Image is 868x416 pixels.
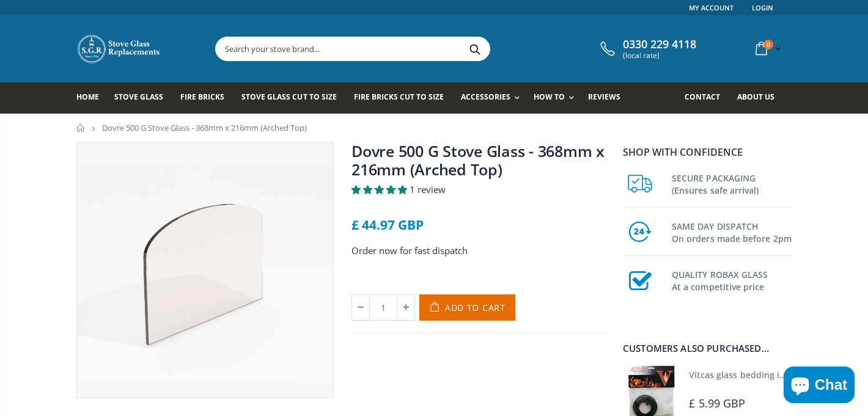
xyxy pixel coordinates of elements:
span: Dovre 500 G Stove Glass - 368mm x 216mm (Arched Top) [102,122,307,133]
a: Home [76,82,108,114]
span: Add to Cart [445,302,506,313]
p: Order now for fast dispatch [351,244,608,258]
span: Fire Bricks [180,92,224,102]
a: Accessories [461,82,526,114]
a: Contact [685,82,729,114]
img: Stove Glass Replacement [76,34,162,64]
span: Home [76,92,99,102]
h3: SAME DAY DISPATCH On orders made before 2pm [672,218,792,245]
span: Contact [685,92,720,102]
div: Customers also purchased... [623,344,792,353]
span: Accessories [461,92,510,102]
span: 5.00 stars [351,183,410,195]
a: 0330 229 4118 (local rate) [597,38,696,60]
a: 0 [751,37,784,60]
span: Fire Bricks Cut To Size [354,92,444,102]
span: Stove Glass [114,92,163,102]
button: Add to Cart [419,294,515,321]
span: 0 [763,40,773,49]
span: £ 44.97 GBP [351,216,424,233]
img: smallgradualarchedtopstoveglass_0b58b909-eb4c-4f3d-9b97-7d8a2e018a30_800x_crop_center.webp [77,142,333,398]
a: How To [534,82,580,114]
a: Home [76,124,86,132]
span: Reviews [588,92,620,102]
span: How To [534,92,565,102]
a: Reviews [588,82,630,114]
span: 0330 229 4118 [623,38,696,51]
a: Stove Glass Cut To Size [241,82,345,114]
span: 1 review [410,183,446,195]
a: Stove Glass [114,82,172,114]
input: Search your stove brand... [216,37,627,60]
a: Fire Bricks [180,82,234,114]
span: Stove Glass Cut To Size [241,92,336,102]
a: Dovre 500 G Stove Glass - 368mm x 216mm (Arched Top) [351,140,605,180]
button: Search [461,37,488,60]
inbox-online-store-chat: Shopify online store chat [780,367,858,406]
span: (local rate) [623,51,696,60]
span: About us [737,92,774,102]
p: Shop with confidence [623,145,792,159]
a: Fire Bricks Cut To Size [354,82,453,114]
h3: SECURE PACKAGING (Ensures safe arrival) [672,170,792,197]
span: £ 5.99 GBP [689,396,745,411]
h3: QUALITY ROBAX GLASS At a competitive price [672,266,792,293]
a: About us [737,82,784,114]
